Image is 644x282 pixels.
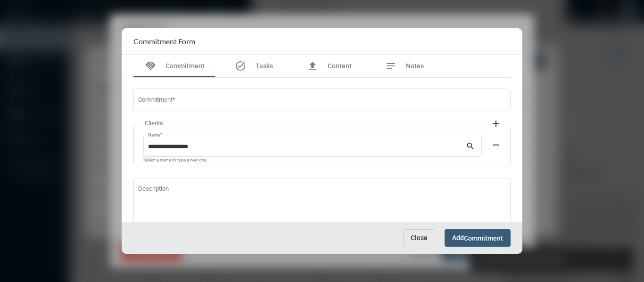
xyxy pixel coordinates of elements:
h2: Commitment Form [133,37,195,46]
mat-icon: handshake [145,60,156,72]
button: Close [403,229,435,246]
mat-icon: remove [490,139,502,151]
span: Commitment [165,62,205,70]
span: Content [328,62,352,70]
mat-icon: add [490,118,502,129]
label: Clients: [140,120,169,127]
mat-icon: file_upload [307,60,318,72]
span: Notes [406,62,424,70]
span: Add [452,234,503,242]
mat-hint: Select a name or type a new one [143,158,206,163]
span: Commitment [464,234,503,242]
span: Tasks [256,62,273,70]
button: AddCommitment [445,229,511,247]
mat-icon: search [466,141,477,153]
mat-icon: notes [385,60,396,72]
mat-icon: task_alt [235,60,246,72]
span: Close [411,234,428,242]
